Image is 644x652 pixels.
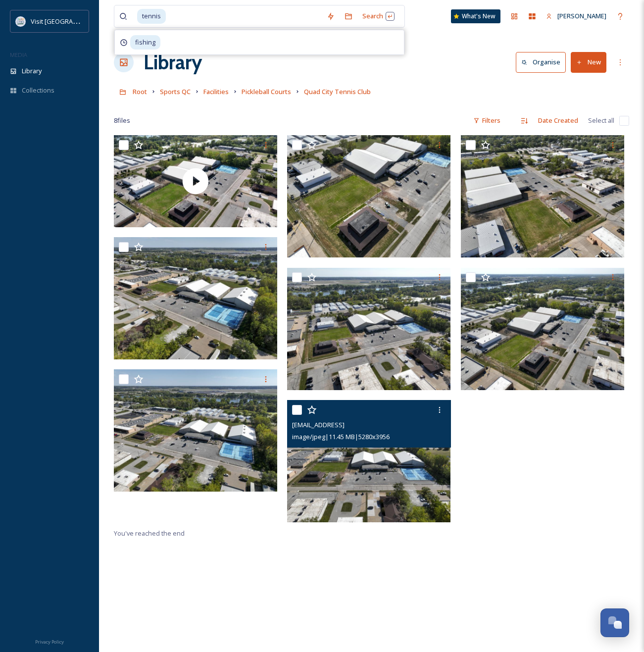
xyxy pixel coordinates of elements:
img: ext_1733346427.962697_theluckyworkshop@gmail.com-QCTC.2024.IMAGE-63.jpg [114,237,277,359]
a: Library [144,48,202,77]
a: Quad City Tennis Club [304,86,371,98]
img: ext_1733346427.408247_theluckyworkshop@gmail.com-QCTC.2024.IMAGE-71.jpg [287,268,450,390]
a: What's New [451,9,500,23]
span: Root [133,87,147,96]
img: ext_1733346427.941612_theluckyworkshop@gmail.com-QCTC.2024.IMAGE-67.jpg [461,135,624,257]
span: image/jpeg | 11.45 MB | 5280 x 3956 [292,432,390,441]
span: MEDIA [10,51,27,58]
a: Facilities [203,86,229,98]
img: thumbnail [114,135,277,227]
span: tennis [137,9,166,23]
span: Sports QC [160,87,191,96]
button: New [571,52,606,72]
span: Quad City Tennis Club [304,87,371,96]
span: You've reached the end [114,529,185,538]
img: ext_1733346427.116003_theluckyworkshop@gmail.com-QCTC.2024.IMAGE-72.jpg [287,400,450,522]
span: [PERSON_NAME] [557,11,606,20]
span: Select all [588,116,614,125]
a: Root [133,86,147,98]
div: Filters [468,111,505,130]
span: Privacy Policy [35,639,64,645]
img: ext_1733346427.278634_theluckyworkshop@gmail.com-QCTC.2024.IMAGE-65.jpg [461,268,624,390]
button: Open Chat [600,608,629,637]
a: Privacy Policy [35,635,64,647]
span: Collections [22,86,54,95]
span: fishing [130,35,160,50]
a: Pickleball Courts [242,86,291,98]
img: QCCVB_VISIT_vert_logo_4c_tagline_122019.svg [16,16,26,26]
a: [PERSON_NAME] [541,6,611,26]
img: ext_1733346427.283211_theluckyworkshop@gmail.com-QCTC 2024.IMAGE.jpg [114,369,277,492]
span: 8 file s [114,116,130,125]
span: Pickleball Courts [242,87,291,96]
div: Search [357,6,399,26]
span: Visit [GEOGRAPHIC_DATA] [31,16,107,26]
button: Organise [516,52,566,72]
img: ext_1733346428.088115_theluckyworkshop@gmail.com-QCTC.2024.IMAGE-69.jpg [287,135,450,257]
span: [EMAIL_ADDRESS] [292,420,345,429]
span: Library [22,66,42,76]
span: Facilities [203,87,229,96]
a: Sports QC [160,86,191,98]
div: Date Created [533,111,583,130]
